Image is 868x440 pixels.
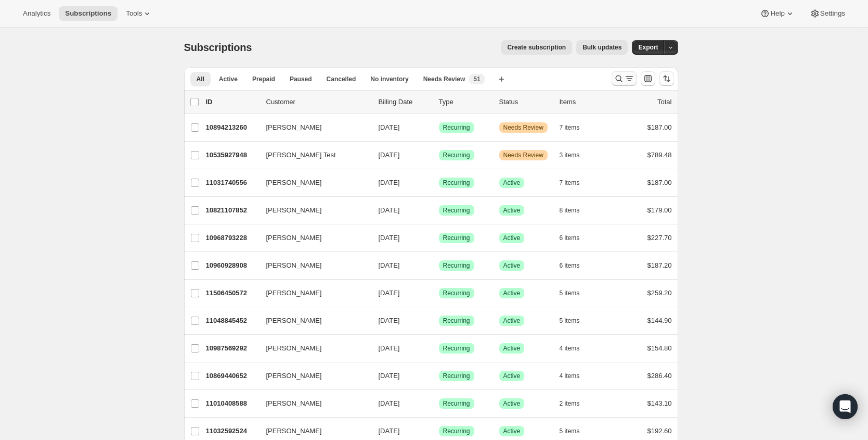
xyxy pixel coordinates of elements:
[206,343,258,354] p: 10987569292
[560,175,591,190] button: 7 items
[327,75,356,83] span: Cancelled
[560,234,580,242] span: 6 items
[499,97,551,107] p: Status
[560,399,580,408] span: 2 items
[260,340,364,357] button: [PERSON_NAME]
[493,72,510,86] button: Create new view
[266,178,322,188] span: [PERSON_NAME]
[379,151,400,159] span: [DATE]
[219,75,238,83] span: Active
[379,97,431,107] p: Billing Date
[266,97,370,107] p: Customer
[443,344,470,353] span: Recurring
[206,203,672,218] div: 10821107852[PERSON_NAME][DATE]SuccessRecurringSuccessActive8 items$179.00
[290,75,312,83] span: Paused
[647,179,672,186] span: $187.00
[206,426,258,436] p: 11032592524
[197,75,204,83] span: All
[266,205,322,216] span: [PERSON_NAME]
[379,261,400,269] span: [DATE]
[260,202,364,219] button: [PERSON_NAME]
[560,317,580,325] span: 5 items
[379,123,400,131] span: [DATE]
[443,399,470,408] span: Recurring
[439,97,491,107] div: Type
[23,9,50,18] span: Analytics
[206,97,258,107] p: ID
[503,372,521,380] span: Active
[206,120,672,135] div: 10894213260[PERSON_NAME][DATE]SuccessRecurringWarningNeeds Review7 items$187.00
[560,206,580,215] span: 8 items
[443,372,470,380] span: Recurring
[266,233,322,243] span: [PERSON_NAME]
[206,150,258,160] p: 10535927948
[638,43,658,52] span: Export
[647,123,672,131] span: $187.00
[266,288,322,298] span: [PERSON_NAME]
[379,372,400,380] span: [DATE]
[560,231,591,245] button: 6 items
[560,372,580,380] span: 4 items
[379,344,400,352] span: [DATE]
[560,258,591,273] button: 6 items
[266,343,322,354] span: [PERSON_NAME]
[65,9,111,18] span: Subscriptions
[206,371,258,381] p: 10869440652
[266,426,322,436] span: [PERSON_NAME]
[379,399,400,407] span: [DATE]
[423,75,465,83] span: Needs Review
[657,97,671,107] p: Total
[206,398,258,409] p: 11010408588
[582,43,621,52] span: Bulk updates
[266,316,322,326] span: [PERSON_NAME]
[503,151,543,159] span: Needs Review
[260,312,364,329] button: [PERSON_NAME]
[379,179,400,186] span: [DATE]
[184,42,252,53] span: Subscriptions
[560,97,612,107] div: Items
[260,395,364,412] button: [PERSON_NAME]
[576,40,628,55] button: Bulk updates
[501,40,572,55] button: Create subscription
[632,40,664,55] button: Export
[560,313,591,328] button: 5 items
[820,9,845,18] span: Settings
[443,427,470,435] span: Recurring
[560,289,580,297] span: 5 items
[370,75,408,83] span: No inventory
[443,151,470,159] span: Recurring
[754,6,801,21] button: Help
[443,261,470,270] span: Recurring
[379,427,400,435] span: [DATE]
[260,257,364,274] button: [PERSON_NAME]
[206,260,258,271] p: 10960928908
[266,371,322,381] span: [PERSON_NAME]
[266,122,322,133] span: [PERSON_NAME]
[379,234,400,242] span: [DATE]
[560,344,580,353] span: 4 items
[379,289,400,297] span: [DATE]
[443,179,470,187] span: Recurring
[647,344,672,352] span: $154.80
[443,289,470,297] span: Recurring
[260,147,364,164] button: [PERSON_NAME] Test
[206,288,258,298] p: 11506450572
[266,150,336,160] span: [PERSON_NAME] Test
[560,424,591,438] button: 5 items
[443,317,470,325] span: Recurring
[206,424,672,438] div: 11032592524[PERSON_NAME][DATE]SuccessRecurringSuccessActive5 items$192.60
[833,394,858,419] div: Open Intercom Messenger
[206,369,672,383] div: 10869440652[PERSON_NAME][DATE]SuccessRecurringSuccessActive4 items$286.40
[206,231,672,245] div: 10968793228[PERSON_NAME][DATE]SuccessRecurringSuccessActive6 items$227.70
[443,206,470,215] span: Recurring
[503,344,521,353] span: Active
[126,9,142,18] span: Tools
[206,313,672,328] div: 11048845452[PERSON_NAME][DATE]SuccessRecurringSuccessActive5 items$144.90
[560,151,580,159] span: 3 items
[503,123,543,132] span: Needs Review
[266,260,322,271] span: [PERSON_NAME]
[770,9,784,18] span: Help
[560,369,591,383] button: 4 items
[560,396,591,411] button: 2 items
[503,261,521,270] span: Active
